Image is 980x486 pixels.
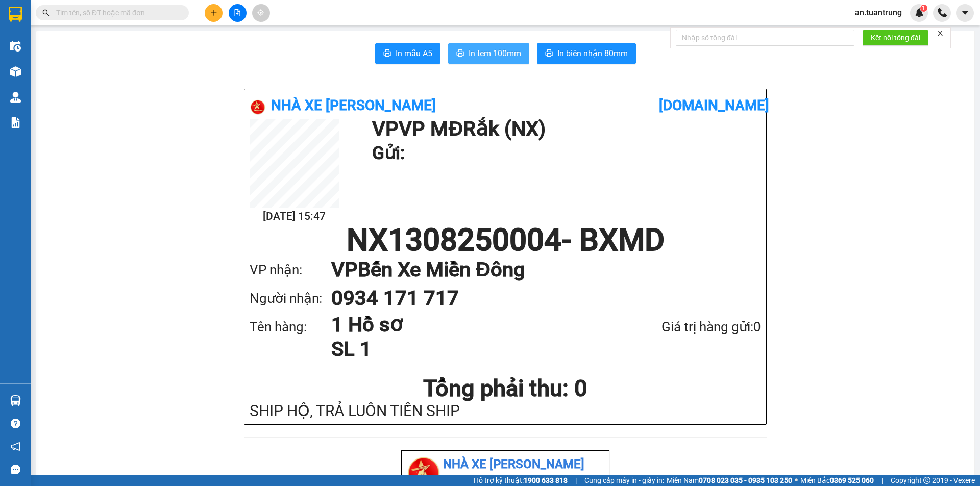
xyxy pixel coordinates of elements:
[11,419,20,428] span: question-circle
[11,442,20,451] span: notification
[474,475,568,486] span: Hỗ trợ kỹ thuật:
[406,455,605,474] li: Nhà xe [PERSON_NAME]
[10,92,21,103] img: warehouse-icon
[961,8,970,17] span: caret-down
[383,49,391,59] span: printer
[800,475,874,486] span: Miền Bắc
[937,30,944,37] span: close
[97,41,112,52] span: DĐ:
[456,49,464,59] span: printer
[331,284,741,313] h1: 0934 171 717
[331,337,607,362] h1: SL 1
[234,9,241,16] span: file-add
[271,97,436,114] b: Nhà xe [PERSON_NAME]
[250,317,331,338] div: Tên hàng:
[847,6,910,19] span: an.tuantrung
[9,9,90,33] div: VP MĐRắk (NX)
[659,97,769,114] b: [DOMAIN_NAME]
[557,47,628,60] span: In biên nhận 80mm
[10,395,21,406] img: warehouse-icon
[10,66,21,77] img: warehouse-icon
[469,47,521,60] span: In tem 100mm
[9,7,22,22] img: logo-vxr
[938,8,947,17] img: phone-icon
[372,139,756,167] h1: Gửi:
[923,477,930,484] span: copyright
[257,9,264,16] span: aim
[575,475,577,486] span: |
[229,4,247,22] button: file-add
[545,49,553,59] span: printer
[205,4,223,22] button: plus
[667,475,792,486] span: Miền Nam
[863,30,928,46] button: Kết nối tổng đài
[56,7,177,18] input: Tìm tên, số ĐT hoặc mã đơn
[871,32,920,43] span: Kết nối tổng đài
[10,117,21,128] img: solution-icon
[699,476,792,484] strong: 0708 023 035 - 0935 103 250
[42,9,50,16] span: search
[97,21,180,35] div: 0868515831
[250,402,761,419] div: SHIP HỘ, TRẢ LUÔN TIỀN SHIP
[607,317,761,338] div: Giá trị hàng gửi: 0
[537,43,636,64] button: printerIn biên nhận 80mm
[920,5,927,12] sup: 1
[915,8,924,17] img: icon-new-feature
[250,260,331,280] div: VP nhận:
[375,43,440,64] button: printerIn mẫu A5
[250,225,761,255] h1: NX1308250004 - BXMD
[9,10,24,20] span: Gửi:
[396,47,432,60] span: In mẫu A5
[795,478,798,482] span: ⚪️
[448,43,529,64] button: printerIn tem 100mm
[584,475,664,486] span: Cung cấp máy in - giấy in:
[250,99,266,115] img: logo.jpg
[252,4,270,22] button: aim
[830,476,874,484] strong: 0369 525 060
[210,9,217,16] span: plus
[250,375,761,402] h1: Tổng phải thu: 0
[956,4,974,22] button: caret-down
[524,476,568,484] strong: 1900 633 818
[331,313,607,337] h1: 1 Hồ sơ
[922,5,925,12] span: 1
[10,41,21,52] img: warehouse-icon
[97,10,122,20] span: Nhận:
[250,288,331,309] div: Người nhận:
[881,475,883,486] span: |
[331,255,741,284] h1: VP Bến Xe Miền Đông
[11,465,20,474] span: message
[250,208,339,225] h2: [DATE] 15:47
[676,30,854,46] input: Nhập số tổng đài
[372,119,756,139] h1: VP VP MĐRắk (NX)
[97,9,180,21] div: ĐỒNG NAI
[97,35,156,71] span: BXMĐ MỚI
